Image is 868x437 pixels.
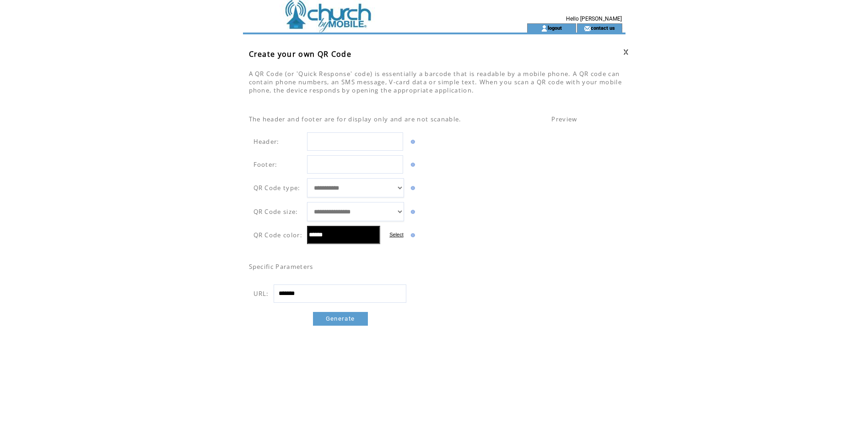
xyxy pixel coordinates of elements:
[409,186,415,190] img: help.gif
[541,25,548,32] img: account_icon.gif
[566,16,622,22] span: Hello [PERSON_NAME]
[551,115,577,123] span: Preview
[253,184,301,192] span: QR Code type:
[409,140,415,144] img: help.gif
[249,115,462,123] span: The header and footer are for display only and are not scanable.
[253,231,303,239] span: QR Code color:
[253,160,278,169] span: Footer:
[409,163,415,167] img: help.gif
[591,25,615,31] a: contact us
[409,210,415,214] img: help.gif
[249,49,352,59] span: Create your own QR Code
[253,290,269,298] span: URL:
[249,262,313,271] span: Specific Parameters
[249,70,622,94] span: A QR Code (or 'Quick Response' code) is essentially a barcode that is readable by a mobile phone....
[253,137,280,146] span: Header:
[548,25,562,31] a: logout
[313,312,368,326] a: Generate
[584,25,591,32] img: contact_us_icon.gif
[253,208,298,216] span: QR Code size:
[389,232,404,237] label: Select
[409,233,415,237] img: help.gif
